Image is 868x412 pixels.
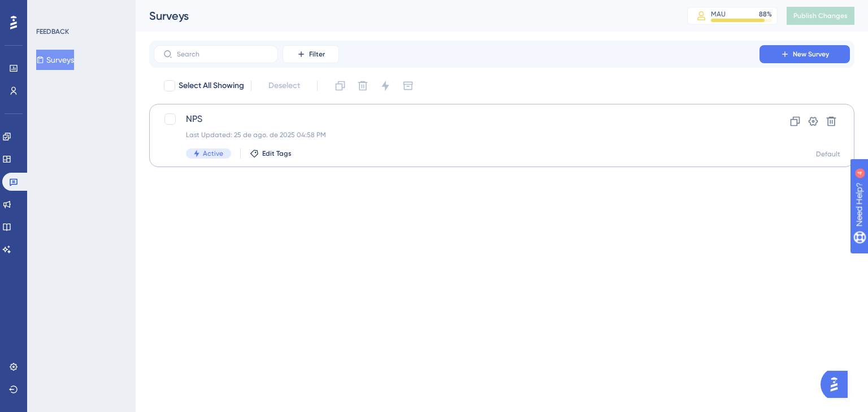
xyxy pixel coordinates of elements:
[262,149,292,158] span: Edit Tags
[309,50,325,59] span: Filter
[759,10,772,19] div: 88 %
[203,149,223,158] span: Active
[793,50,829,59] span: New Survey
[186,130,727,139] div: Last Updated: 25 de ago. de 2025 04:58 PM
[177,50,268,58] input: Search
[149,8,659,24] div: Surveys
[821,367,854,401] iframe: UserGuiding AI Assistant Launcher
[258,76,310,96] button: Deselect
[27,3,71,16] span: Need Help?
[787,7,854,25] button: Publish Changes
[283,45,339,63] button: Filter
[79,6,82,15] div: 4
[250,149,292,158] button: Edit Tags
[179,79,244,93] span: Select All Showing
[816,150,840,159] div: Default
[36,27,69,36] div: FEEDBACK
[36,50,74,70] button: Surveys
[186,112,727,126] span: NPS
[268,79,300,93] span: Deselect
[711,10,726,19] div: MAU
[793,11,848,20] span: Publish Changes
[759,45,850,63] button: New Survey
